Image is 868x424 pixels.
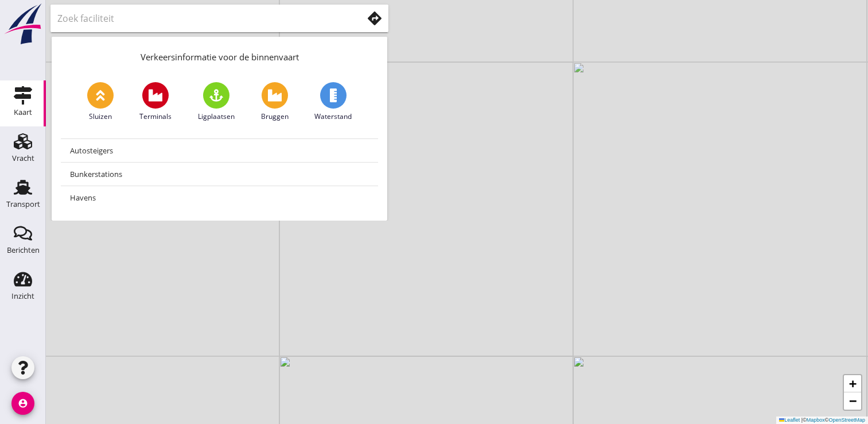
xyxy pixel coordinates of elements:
div: Berichten [7,246,40,254]
div: Havens [70,191,369,205]
span: Waterstand [314,111,352,122]
span: Ligplaatsen [198,111,235,122]
span: Terminals [139,111,172,122]
div: Autosteigers [70,144,369,157]
a: Leaflet [779,417,800,423]
span: − [849,394,857,408]
span: Sluizen [89,111,112,122]
a: Zoom out [844,392,861,410]
div: Inzicht [11,292,34,300]
span: + [849,376,857,391]
i: account_circle [11,392,34,415]
span: Bruggen [261,111,289,122]
div: Vracht [12,155,34,162]
a: Waterstand [314,82,352,122]
div: Bunkerstations [70,167,369,181]
div: Transport [6,201,40,208]
a: Bruggen [261,82,289,122]
a: Sluizen [87,82,114,122]
a: Terminals [139,82,172,122]
a: Mapbox [807,417,825,423]
input: Zoek faciliteit [57,9,347,28]
div: Kaart [14,109,32,116]
a: Ligplaatsen [198,82,235,122]
a: Zoom in [844,375,861,392]
span: | [801,417,803,423]
div: Verkeersinformatie voor de binnenvaart [52,37,387,73]
img: logo-small.a267ee39.svg [2,3,44,45]
div: © © [776,417,868,424]
a: OpenStreetMap [828,417,865,423]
